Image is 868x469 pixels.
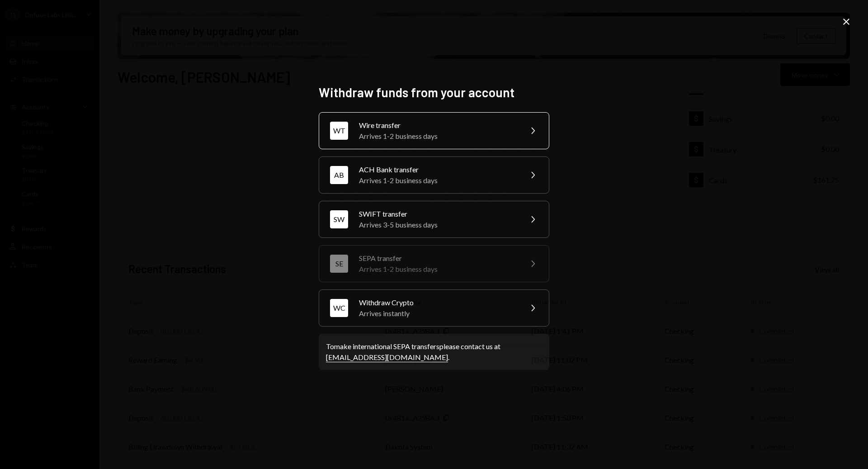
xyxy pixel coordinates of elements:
button: SESEPA transferArrives 1-2 business days [319,245,549,282]
div: Arrives 1-2 business days [359,131,516,142]
button: WCWithdraw CryptoArrives instantly [319,289,549,327]
div: AB [330,166,348,184]
div: Arrives 1-2 business days [359,264,516,275]
div: ACH Bank transfer [359,164,516,175]
div: Wire transfer [359,120,516,131]
div: SWIFT transfer [359,208,516,219]
div: SE [330,255,348,273]
button: ABACH Bank transferArrives 1-2 business days [319,156,549,194]
div: SW [330,210,348,228]
a: [EMAIL_ADDRESS][DOMAIN_NAME] [326,353,448,362]
button: WTWire transferArrives 1-2 business days [319,112,549,149]
div: To make international SEPA transfers please contact us at . [326,341,542,363]
h2: Withdraw funds from your account [319,84,549,101]
div: Withdraw Crypto [359,297,516,308]
div: Arrives 1-2 business days [359,175,516,186]
div: Arrives instantly [359,308,516,319]
div: WT [330,122,348,140]
div: WC [330,299,348,317]
button: SWSWIFT transferArrives 3-5 business days [319,201,549,238]
div: SEPA transfer [359,253,516,264]
div: Arrives 3-5 business days [359,219,516,230]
